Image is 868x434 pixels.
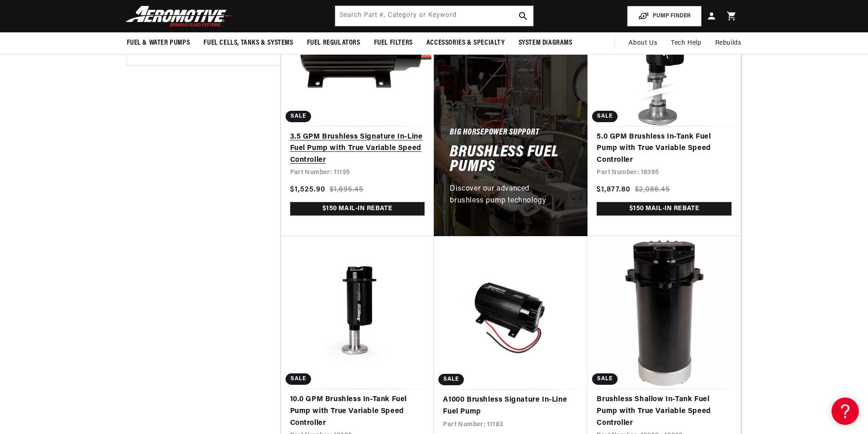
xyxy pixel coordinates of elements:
span: Rebuilds [715,38,742,48]
summary: Accessories & Specialty [420,32,512,54]
summary: Tech Help [664,32,708,54]
span: Tech Help [671,38,701,48]
h5: Big Horsepower Support [450,129,539,137]
h2: Brushless Fuel Pumps [450,145,572,174]
button: search button [513,6,533,26]
input: Search by Part Number, Category or Keyword [335,6,533,26]
summary: Rebuilds [708,32,748,54]
summary: Fuel Cells, Tanks & Systems [197,32,300,54]
summary: System Diagrams [512,32,579,54]
a: 10.0 GPM Brushless In-Tank Fuel Pump with True Variable Speed Controller [290,394,425,429]
span: Accessories & Specialty [426,38,505,48]
span: Fuel Cells, Tanks & Systems [203,38,293,48]
span: Fuel & Water Pumps [127,38,190,48]
button: PUMP FINDER [627,6,702,26]
a: 5.0 GPM Brushless In-Tank Fuel Pump with True Variable Speed Controller [597,131,732,166]
span: About Us [629,40,657,46]
p: Discover our advanced brushless pump technology [450,183,561,207]
summary: Fuel Filters [367,32,420,54]
span: System Diagrams [519,38,572,48]
img: Aeromotive [123,5,237,27]
span: Fuel Filters [374,38,413,48]
a: 3.5 GPM Brushless Signature In-Line Fuel Pump with True Variable Speed Controller [290,131,425,166]
summary: Fuel Regulators [300,32,367,54]
a: About Us [622,32,664,54]
a: Brushless Shallow In-Tank Fuel Pump with True Variable Speed Controller [597,394,732,429]
span: Fuel Regulators [307,38,360,48]
a: A1000 Brushless Signature In-Line Fuel Pump [443,394,578,418]
summary: Fuel & Water Pumps [120,32,197,54]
